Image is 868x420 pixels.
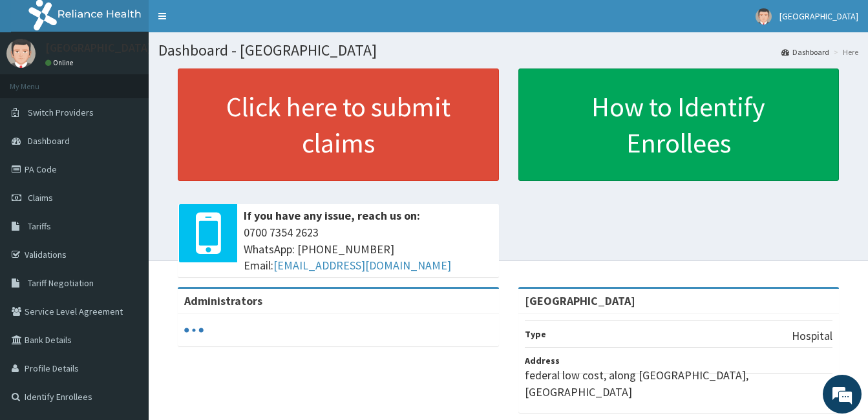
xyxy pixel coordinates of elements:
[525,355,560,366] b: Address
[244,208,420,223] b: If you have any issue, reach us on:
[273,258,451,273] a: [EMAIL_ADDRESS][DOMAIN_NAME]
[792,328,832,344] p: Hospital
[28,135,70,147] span: Dashboard
[525,328,546,340] b: Type
[184,320,204,340] svg: audio-loading
[525,293,635,308] strong: [GEOGRAPHIC_DATA]
[781,47,829,58] a: Dashboard
[756,8,772,25] img: User Image
[779,10,858,22] span: [GEOGRAPHIC_DATA]
[518,68,840,181] a: How to Identify Enrollees
[28,192,53,204] span: Claims
[28,277,94,289] span: Tariff Negotiation
[28,107,94,118] span: Switch Providers
[6,39,36,68] img: User Image
[158,42,858,59] h1: Dashboard - [GEOGRAPHIC_DATA]
[45,58,76,67] a: Online
[45,42,152,54] p: [GEOGRAPHIC_DATA]
[184,293,262,308] b: Administrators
[831,47,858,58] li: Here
[28,220,51,232] span: Tariffs
[178,68,499,181] a: Click here to submit claims
[525,367,833,400] p: federal low cost, along [GEOGRAPHIC_DATA], [GEOGRAPHIC_DATA]
[244,224,492,274] span: 0700 7354 2623 WhatsApp: [PHONE_NUMBER] Email:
